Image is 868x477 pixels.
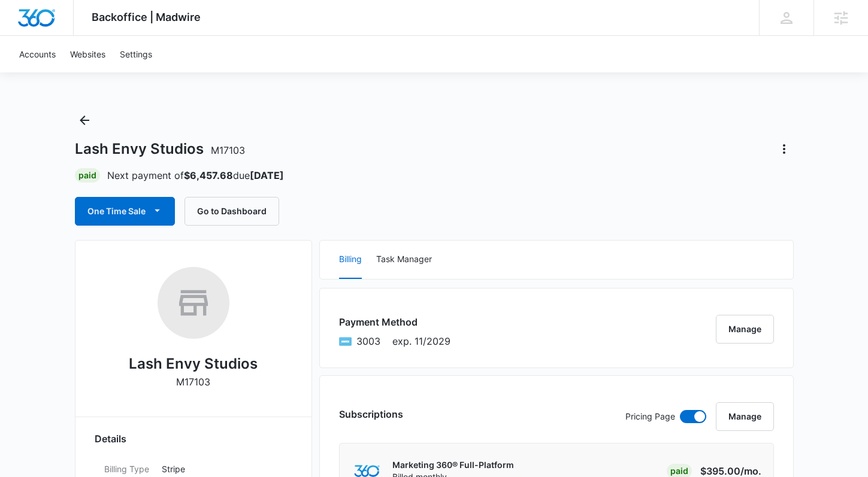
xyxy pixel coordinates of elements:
a: Accounts [12,36,63,72]
span: Details [95,432,126,446]
dt: Billing Type [104,463,152,475]
button: Go to Dashboard [185,197,279,226]
p: Stripe [162,463,283,475]
p: Next payment of due [107,168,284,183]
span: exp. 11/2029 [392,334,450,348]
h2: Lash Envy Studios [129,353,258,375]
span: Backoffice | Madwire [92,11,201,23]
button: Actions [775,139,794,159]
button: Manage [716,315,774,344]
h3: Subscriptions [339,407,403,421]
span: M17103 [211,144,245,156]
button: Back [75,111,94,130]
button: Billing [339,241,362,279]
strong: [DATE] [250,169,284,181]
button: Task Manager [376,241,432,279]
a: Settings [113,36,159,72]
a: Websites [63,36,113,72]
h3: Payment Method [339,315,450,329]
button: One Time Sale [75,197,175,226]
p: Pricing Page [625,410,675,423]
p: Marketing 360® Full-Platform [392,459,514,471]
div: Paid [75,168,100,183]
span: American Express ending with [356,334,380,348]
p: M17103 [176,375,210,389]
button: Manage [716,402,774,431]
strong: $6,457.68 [184,169,233,181]
span: /mo. [740,465,761,477]
h1: Lash Envy Studios [75,140,245,158]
